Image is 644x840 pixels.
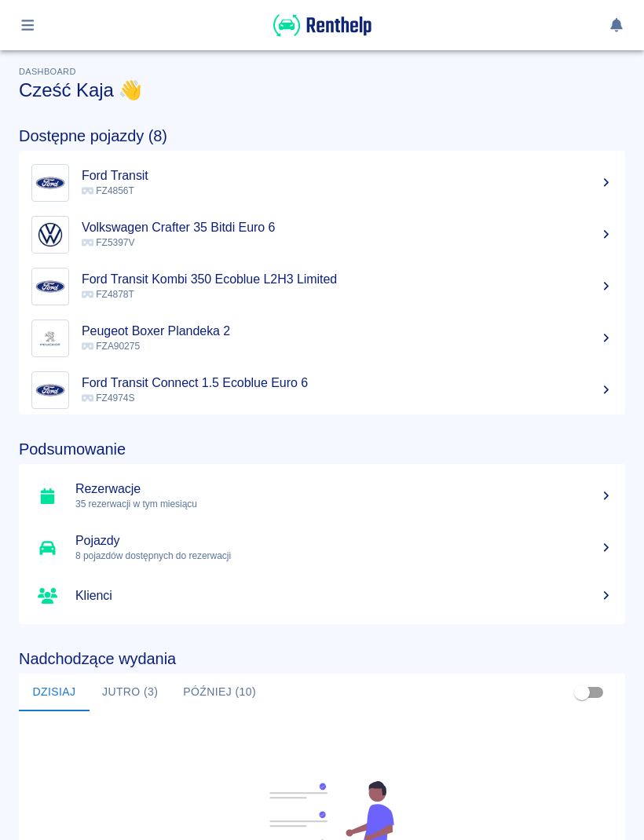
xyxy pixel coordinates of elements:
[170,674,269,711] button: Później (10)
[19,674,90,711] button: Dzisiaj
[82,289,134,300] span: FZ4878T
[19,261,625,312] a: ImageFord Transit Kombi 350 Ecoblue L2H3 Limited FZ4878T
[75,588,613,604] h5: Klienci
[567,677,597,707] span: Pokaż przypisane tylko do mnie
[75,497,613,511] p: 35 rezerwacji w tym miesiącu
[273,13,371,38] img: Renthelp logo
[82,323,613,339] h5: Peugeot Boxer Plandeka 2
[82,185,134,196] span: FZ4856T
[82,220,613,236] h5: Volkswagen Crafter 35 Bitdi Euro 6
[19,67,76,76] span: Dashboard
[273,28,371,42] a: Renthelp logo
[90,674,170,711] button: Jutro (3)
[82,375,613,391] h5: Ford Transit Connect 1.5 Ecoblue Euro 6
[82,168,613,184] h5: Ford Transit
[82,272,613,287] h5: Ford Transit Kombi 350 Ecoblue L2H3 Limited
[19,522,625,574] a: Pojazdy8 pojazdów dostępnych do rezerwacji
[19,157,625,209] a: ImageFord Transit FZ4856T
[19,574,625,618] a: Klienci
[75,549,613,563] p: 8 pojazdów dostępnych do rezerwacji
[75,533,613,549] h5: Pojazdy
[19,364,625,416] a: ImageFord Transit Connect 1.5 Ecoblue Euro 6 FZ4974S
[35,168,65,198] img: Image
[82,237,134,248] span: FZ5397V
[82,393,134,404] span: FZ4974S
[35,272,65,301] img: Image
[19,79,625,101] h3: Cześć Kaja 👋
[19,440,625,458] h4: Podsumowanie
[82,341,140,352] span: FZA90275
[35,220,65,250] img: Image
[75,481,613,497] h5: Rezerwacje
[35,323,65,353] img: Image
[35,375,65,405] img: Image
[19,312,625,364] a: ImagePeugeot Boxer Plandeka 2 FZA90275
[19,209,625,261] a: ImageVolkswagen Crafter 35 Bitdi Euro 6 FZ5397V
[19,126,625,145] h4: Dostępne pojazdy (8)
[19,649,625,668] h4: Nadchodzące wydania
[19,470,625,522] a: Rezerwacje35 rezerwacji w tym miesiącu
